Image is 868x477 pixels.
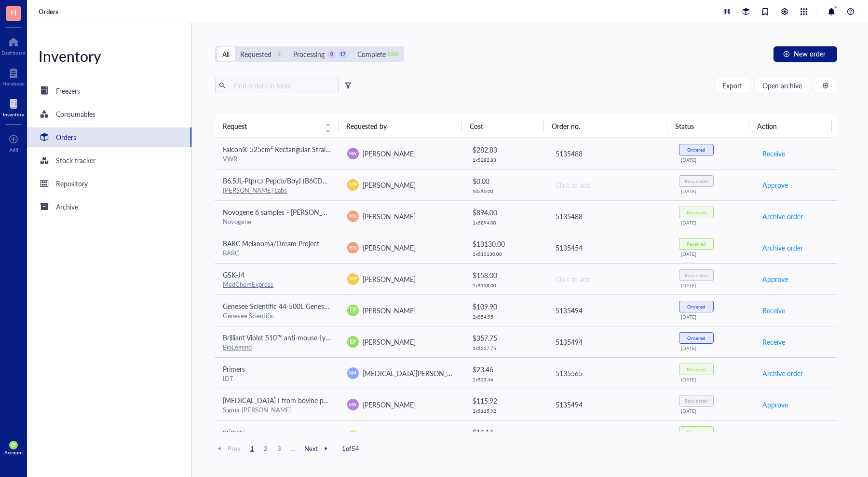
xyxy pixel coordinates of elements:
span: MW [349,402,357,407]
span: 3 [273,444,285,453]
span: [PERSON_NAME] [363,337,416,347]
th: Action [749,114,832,138]
div: Click to add [556,274,664,284]
div: Ordered [687,304,705,309]
th: Cost [462,114,544,138]
div: Inventory [27,46,191,66]
span: Primers [223,364,245,374]
div: $ 23.46 [473,364,539,375]
span: Prev [215,444,241,453]
span: MP [349,275,356,282]
div: Novogene [223,217,332,226]
button: New order [773,46,837,62]
span: YN [349,243,357,252]
div: $ 13130.00 [473,238,539,249]
td: 5135565 [547,357,671,389]
div: $ 158.00 [473,270,539,281]
div: Archive [56,201,78,212]
div: Processing [293,49,325,59]
a: MedChemExpress [223,280,273,289]
span: New order [794,50,826,57]
a: Freezers [27,81,191,100]
span: BARC Melanoma/Dream Project [223,238,319,248]
span: MP [349,181,356,188]
td: 5135488 [547,200,671,232]
span: H [11,6,16,18]
div: 1 x $ 13130.00 [473,251,539,257]
div: [DATE] [681,345,746,351]
div: 1 x $ 158.00 [473,282,539,288]
button: Open archive [754,78,810,93]
td: Click to add [547,169,671,200]
span: Next [304,444,330,453]
span: Falcon® 525cm² Rectangular Straight Neck Cell Culture Multi-Flask, 3-layer with Vented Cap [223,144,498,154]
div: 0 [327,50,336,58]
span: [PERSON_NAME] [363,431,416,441]
div: 1 x $ 115.92 [473,408,539,414]
span: 1 of 54 [342,444,359,453]
div: Click to add [556,180,664,190]
div: 5135565 [556,431,664,441]
div: 2 x $ 54.95 [473,314,539,320]
button: Approve [762,177,788,193]
div: Genesee Scientific [223,311,332,320]
a: Dashboard [1,34,26,56]
span: Archive order [762,431,803,441]
span: Archive order [762,211,803,222]
span: Export [722,82,742,89]
div: $ 894.00 [473,207,539,218]
span: [PERSON_NAME] [363,180,416,190]
div: 1 x $ 23.46 [473,377,539,382]
th: Requested by [339,114,462,138]
span: B6.SJL-Ptprca Pepcb/BoyJ (B6CD45.1) [223,176,338,185]
div: Notebook [2,81,25,86]
th: Order no. [544,114,667,138]
div: Inventory [3,112,24,117]
a: Consumables [27,104,191,124]
span: YN [349,212,357,220]
div: Received [687,429,705,435]
span: [PERSON_NAME] [363,400,416,409]
a: Archive [27,197,191,216]
span: MW [349,151,357,156]
span: [MEDICAL_DATA] I from bovine pancreas,Type IV, lyophilized powder, ≥2,000 Kunitz units/mg protein [223,395,524,405]
div: segmented control [215,46,404,62]
button: Archive order [762,428,803,444]
span: Receive [762,148,785,159]
div: Received [687,241,705,247]
span: ... [287,444,298,453]
span: Archive order [762,368,803,379]
div: BARC [223,249,332,257]
div: Ordered [687,335,705,341]
span: Request [223,121,319,131]
div: $ 14.14 [473,427,539,437]
div: Requested [685,272,707,278]
div: 5135565 [556,368,664,379]
span: EP [350,337,356,346]
div: 10 x $ 0.00 [473,188,539,194]
a: Repository [27,174,191,193]
td: 5135488 [547,138,671,169]
td: Click to add [547,263,671,295]
div: Ordered [687,147,705,153]
span: Brilliant Violet 510™ anti-mouse Ly-6G Antibody [223,333,366,342]
button: Receive [762,146,786,161]
span: 2 [260,444,271,453]
a: Sigma-[PERSON_NAME] [223,405,292,414]
span: EP [11,443,16,448]
div: Requested [685,398,707,404]
a: BioLegend [223,342,252,351]
button: Archive order [762,209,803,224]
span: Approve [762,180,788,190]
span: [MEDICAL_DATA][PERSON_NAME] [363,368,469,378]
span: Archive order [762,242,803,253]
div: $ 282.83 [473,144,539,155]
div: 1 x $ 894.00 [473,220,539,225]
div: $ 109.90 [473,301,539,312]
button: Archive order [762,365,803,381]
a: [PERSON_NAME] Labs [223,185,287,195]
th: Status [667,114,750,138]
span: [PERSON_NAME] [363,243,416,253]
td: 5135494 [547,326,671,357]
a: Inventory [3,96,24,117]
